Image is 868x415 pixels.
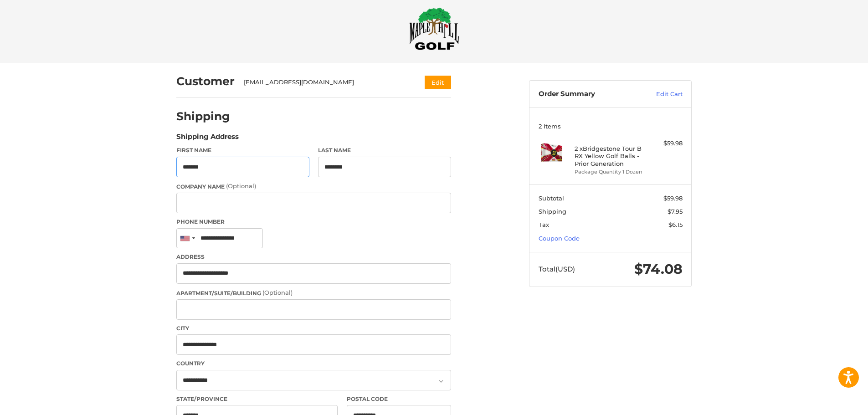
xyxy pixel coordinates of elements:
[176,395,338,403] label: State/Province
[575,168,644,176] li: Package Quantity 1 Dozen
[347,395,452,403] label: Postal Code
[637,90,683,99] a: Edit Cart
[409,7,459,50] img: Maple Hill Golf
[634,261,683,277] span: $74.08
[539,90,637,99] h3: Order Summary
[244,78,407,87] div: [EMAIL_ADDRESS][DOMAIN_NAME]
[539,265,575,273] span: Total (USD)
[668,221,683,228] span: $6.15
[262,289,293,296] small: (Optional)
[177,229,198,248] div: United States: +1
[425,76,451,89] button: Edit
[176,288,451,297] label: Apartment/Suite/Building
[176,74,235,88] h2: Customer
[176,182,451,191] label: Company Name
[539,195,564,202] span: Subtotal
[176,218,451,226] label: Phone Number
[176,109,230,123] h2: Shipping
[539,208,566,215] span: Shipping
[176,132,239,146] legend: Shipping Address
[575,145,644,167] h4: 2 x Bridgestone Tour B RX Yellow Golf Balls - Prior Generation
[318,146,451,154] label: Last Name
[176,253,451,261] label: Address
[176,146,309,154] label: First Name
[663,195,683,202] span: $59.98
[176,359,451,368] label: Country
[647,139,683,148] div: $59.98
[539,235,580,242] a: Coupon Code
[176,324,451,333] label: City
[539,123,683,130] h3: 2 Items
[668,208,683,215] span: $7.95
[226,182,256,190] small: (Optional)
[539,221,549,228] span: Tax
